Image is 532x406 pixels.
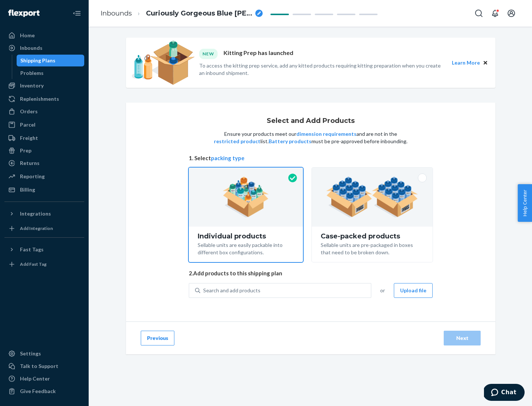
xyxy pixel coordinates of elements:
[20,69,44,77] div: Problems
[223,177,269,217] img: individual-pack.facf35554cb0f1810c75b2bd6df2d64e.png
[20,210,51,217] div: Integrations
[20,57,55,64] div: Shipping Plans
[189,269,433,277] span: 2. Add products to this shipping plan
[394,283,433,298] button: Upload file
[20,375,50,382] div: Help Center
[95,3,269,24] ol: breadcrumbs
[203,287,260,294] div: Search and add products
[4,208,84,220] button: Integrations
[20,159,40,167] div: Returns
[211,154,245,162] button: packing type
[4,93,84,105] a: Replenishments
[20,95,59,103] div: Replenishments
[267,117,355,125] h1: Select and Add Products
[20,82,44,89] div: Inventory
[4,106,84,117] a: Orders
[20,388,56,395] div: Give Feedback
[488,6,502,21] button: Open notifications
[4,373,84,385] a: Help Center
[518,184,532,222] button: Help Center
[4,171,84,182] a: Reporting
[269,138,311,145] button: Battery products
[20,32,35,39] div: Home
[326,177,418,217] img: case-pack.59cecea509d18c883b923b81aeac6d0b.png
[20,173,45,180] div: Reporting
[4,184,84,196] a: Billing
[199,49,218,59] div: NEW
[321,240,424,256] div: Sellable units are pre-packaged in boxes that need to be broken down.
[199,62,445,77] p: To access the kitting prep service, add any kitted products requiring kitting preparation when yo...
[484,384,525,402] iframe: Opens a widget where you can chat to one of our agents
[4,223,84,234] a: Add Integration
[17,67,85,79] a: Problems
[4,119,84,131] a: Parcel
[20,121,35,128] div: Parcel
[213,130,408,145] p: Ensure your products meet our and are not in the list. must be pre-approved before inbounding.
[296,130,357,138] button: dimension requirements
[481,59,490,67] button: Close
[380,287,385,294] span: or
[452,59,480,67] button: Learn More
[20,44,42,52] div: Inbounds
[20,186,35,193] div: Billing
[4,385,84,397] button: Give Feedback
[444,331,481,345] button: Next
[20,350,41,357] div: Settings
[20,225,53,231] div: Add Integration
[20,362,58,370] div: Talk to Support
[4,157,84,169] a: Returns
[4,258,84,270] a: Add Fast Tag
[4,145,84,156] a: Prep
[20,261,47,267] div: Add Fast Tag
[4,132,84,144] a: Freight
[4,42,84,54] a: Inbounds
[321,233,424,240] div: Case-packed products
[4,360,84,372] button: Talk to Support
[8,10,40,17] img: Flexport logo
[4,244,84,255] button: Fast Tags
[198,233,294,240] div: Individual products
[4,348,84,359] a: Settings
[141,331,174,345] button: Previous
[20,134,38,142] div: Freight
[224,49,293,59] p: Kitting Prep has launched
[20,147,31,154] div: Prep
[198,240,294,256] div: Sellable units are easily packable into different box configurations.
[471,6,486,21] button: Open Search Box
[4,80,84,92] a: Inventory
[214,138,260,145] button: restricted product
[450,334,474,342] div: Next
[146,9,252,18] span: Curiously Gorgeous Blue Jay
[69,6,84,21] button: Close Navigation
[20,246,44,253] div: Fast Tags
[504,6,519,21] button: Open account menu
[17,55,85,66] a: Shipping Plans
[100,9,132,17] a: Inbounds
[20,108,38,115] div: Orders
[189,154,433,162] span: 1. Select
[4,30,84,41] a: Home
